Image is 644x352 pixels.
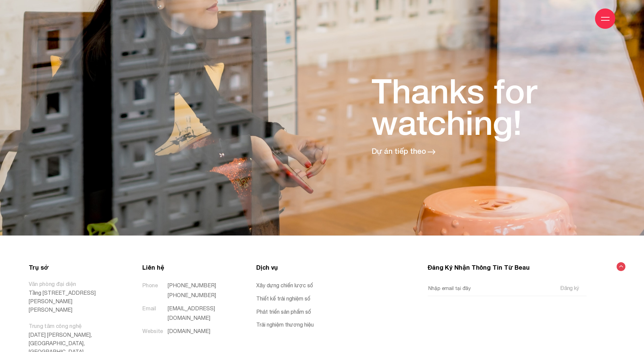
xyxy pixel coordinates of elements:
[142,304,156,313] small: Email
[29,264,115,271] h3: Trụ sở
[256,295,310,302] a: Thiết kế trải nghiệm số
[142,281,158,290] small: Phone
[256,322,314,328] a: Trải nghiệm thương hiệu
[168,282,216,288] a: [PHONE_NUMBER]
[372,147,435,156] a: Dự án tiếp theo
[428,281,553,296] input: Nhập email tại đây
[29,281,115,314] p: Tầng [STREET_ADDRESS][PERSON_NAME][PERSON_NAME]
[168,328,210,334] a: [DOMAIN_NAME]
[168,305,215,321] a: [EMAIL_ADDRESS][DOMAIN_NAME]
[256,282,313,288] a: Xây dựng chiến lược số
[256,309,311,315] a: Phát triển sản phẩm số
[142,264,229,271] h3: Liên hệ
[29,281,115,287] small: Văn phòng đại diện
[142,326,163,336] small: Website
[29,323,115,329] small: Trung tâm công nghệ
[256,264,343,271] h3: Dịch vụ
[558,285,581,291] input: Đăng ký
[372,75,560,138] h2: Thanks for watching!
[428,264,587,271] h3: Đăng Ký Nhận Thông Tin Từ Beau
[168,292,216,298] a: [PHONE_NUMBER]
